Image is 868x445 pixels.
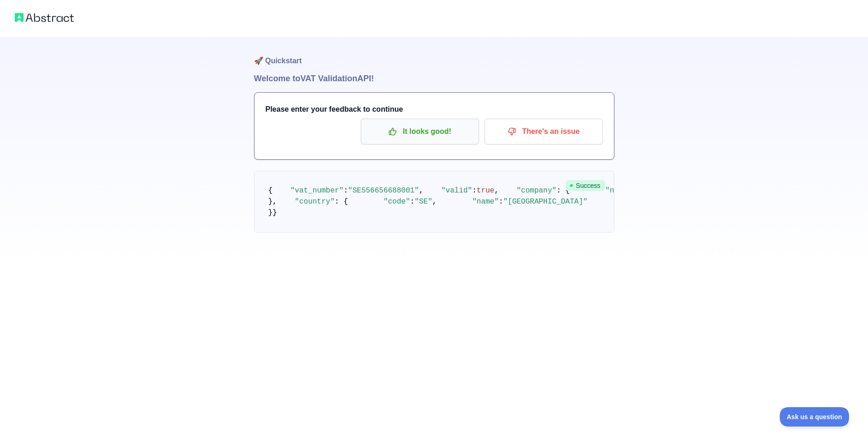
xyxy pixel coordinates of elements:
[494,186,499,195] span: ,
[516,186,556,195] span: "company"
[780,407,850,427] iframe: Toggle Customer Support
[348,186,419,195] span: "SE556656688001"
[499,198,504,206] span: :
[254,72,614,85] h1: Welcome to VAT Validation API!
[432,198,437,206] span: ,
[344,186,348,195] span: :
[503,198,587,206] span: "[GEOGRAPHIC_DATA]"
[472,198,499,206] span: "name"
[492,124,596,139] p: There's an issue
[383,198,410,206] span: "code"
[295,198,334,206] span: "country"
[361,119,479,144] button: It looks good!
[254,37,614,72] h1: 🚀 Quickstart
[368,124,472,139] p: It looks good!
[410,198,415,206] span: :
[605,186,632,195] span: "name"
[441,186,472,195] span: "valid"
[291,186,344,195] span: "vat_number"
[485,119,603,144] button: There's an issue
[472,186,477,195] span: :
[266,104,603,115] h3: Please enter your feedback to continue
[557,186,570,195] span: : {
[477,186,494,195] span: true
[15,11,74,24] img: Abstract logo
[566,180,605,191] span: Success
[335,198,348,206] span: : {
[419,186,424,195] span: ,
[268,186,273,195] span: {
[414,198,432,206] span: "SE"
